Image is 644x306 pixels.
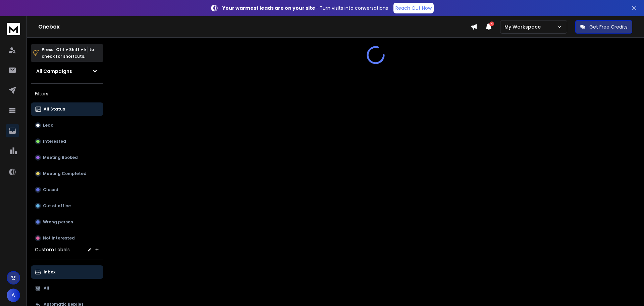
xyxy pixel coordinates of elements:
h3: Filters [31,89,103,98]
p: All Status [44,106,65,112]
p: Out of office [43,203,71,209]
h1: Onebox [38,23,471,31]
span: Ctrl + Shift + k [55,46,88,53]
img: logo [7,23,20,35]
button: All Campaigns [31,64,103,78]
button: Out of office [31,199,103,213]
a: Reach Out Now [393,3,434,13]
p: Reach Out Now [395,5,432,11]
p: Meeting Completed [43,171,87,176]
h1: All Campaigns [36,68,72,75]
button: Not Interested [31,231,103,245]
button: A [7,289,20,302]
p: Press to check for shortcuts. [42,46,94,60]
p: Get Free Credits [589,24,628,30]
p: Inbox [44,269,55,275]
button: Closed [31,183,103,196]
p: Interested [43,139,66,144]
button: Wrong person [31,215,103,229]
button: Inbox [31,265,103,279]
p: Closed [43,187,58,192]
h3: Custom Labels [35,246,70,253]
button: Get Free Credits [575,20,632,34]
button: Meeting Booked [31,151,103,164]
button: All Status [31,102,103,116]
strong: Your warmest leads are on your site [222,5,315,11]
p: – Turn visits into conversations [222,5,388,11]
p: Not Interested [43,235,75,241]
span: 4 [489,21,494,26]
p: My Workspace [504,24,543,30]
button: Meeting Completed [31,167,103,180]
p: Wrong person [43,219,73,225]
button: All [31,281,103,295]
p: All [44,286,49,291]
p: Lead [43,123,54,128]
button: Interested [31,135,103,148]
p: Meeting Booked [43,155,78,160]
button: Lead [31,119,103,132]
